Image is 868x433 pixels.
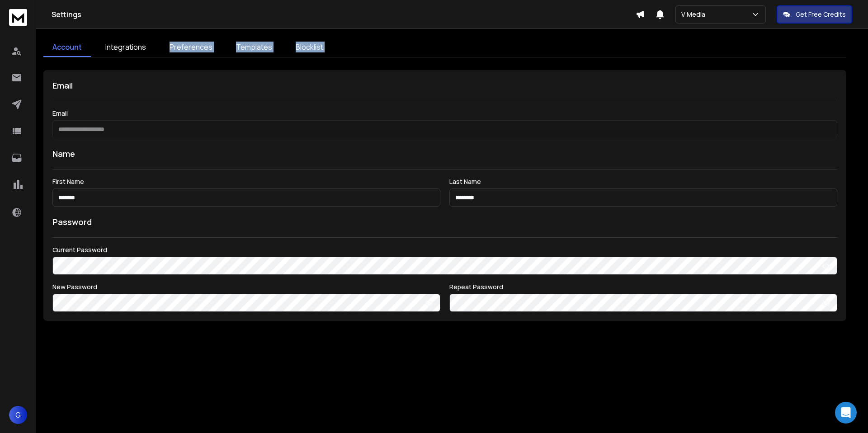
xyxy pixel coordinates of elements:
h1: Settings [52,9,636,20]
label: Repeat Password [449,284,837,290]
button: Get Free Credits [777,5,852,24]
label: Last Name [449,179,837,185]
img: logo [9,9,27,26]
label: First Name [52,179,440,185]
img: website_grey.svg [14,24,22,31]
a: Account [43,38,91,57]
a: Templates [227,38,281,57]
a: Blocklist [287,38,332,57]
label: New Password [52,284,440,290]
img: tab_domain_overview_orange.svg [38,52,45,60]
p: V Media [681,10,709,19]
h1: Password [52,216,92,228]
label: Email [52,110,837,117]
button: G [9,406,27,424]
div: Open Intercom Messenger [835,402,857,424]
a: Integrations [96,38,155,57]
div: v 4.0.25 [25,14,44,22]
img: logo_orange.svg [14,14,22,22]
a: Preferences [160,38,222,57]
h1: Email [52,79,837,92]
div: Keyword (traffico) [101,53,150,59]
p: Get Free Credits [796,10,846,19]
div: Dominio: [URL] [24,24,66,31]
h1: Name [52,147,837,160]
label: Current Password [52,247,837,253]
div: Dominio [47,53,69,59]
img: tab_keywords_by_traffic_grey.svg [91,52,98,60]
